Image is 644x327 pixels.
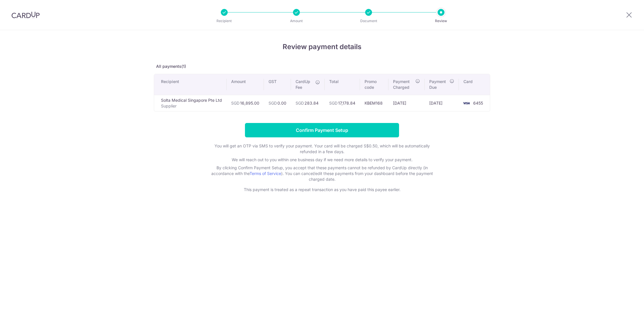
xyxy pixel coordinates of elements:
img: <span class="translation_missing" title="translation missing: en.account_steps.new_confirm_form.b... [461,100,472,107]
th: Amount [227,74,264,95]
p: All payments(1) [154,64,490,69]
span: SGD [231,101,239,105]
td: [DATE] [425,95,459,111]
p: Amount [275,18,318,24]
p: We will reach out to you within one business day if we need more details to verify your payment. [207,157,437,163]
span: Payment Charged [393,79,414,90]
th: Recipient [154,74,227,95]
td: [DATE] [388,95,425,111]
p: Document [347,18,390,24]
span: SGD [269,101,277,105]
span: 6455 [473,101,483,105]
th: Promo code [360,74,388,95]
span: SGD [296,101,304,105]
p: This payment is treated as a repeat transaction as you have paid this payee earlier. [207,187,437,193]
td: KBEM168 [360,95,388,111]
img: CardUp [11,11,40,18]
p: By clicking Confirm Payment Setup, you accept that these payments cannot be refunded by CardUp di... [207,165,437,182]
th: Card [459,74,490,95]
span: CardUp Fee [296,79,313,90]
th: GST [264,74,291,95]
input: Confirm Payment Setup [245,123,399,137]
h4: Review payment details [154,42,490,52]
a: Terms of Service [250,171,281,176]
th: Total [325,74,360,95]
span: Payment Due [429,79,448,90]
p: Review [420,18,462,24]
td: 16,895.00 [227,95,264,111]
p: You will get an OTP via SMS to verify your payment. Your card will be charged S$0.50, which will ... [207,143,437,155]
td: 17,178.84 [325,95,360,111]
td: Solta Medical Singapore Pte Ltd [154,95,227,111]
p: Supplier [161,103,222,109]
td: 0.00 [264,95,291,111]
p: Recipient [203,18,246,24]
span: SGD [329,101,338,105]
td: 283.84 [291,95,325,111]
